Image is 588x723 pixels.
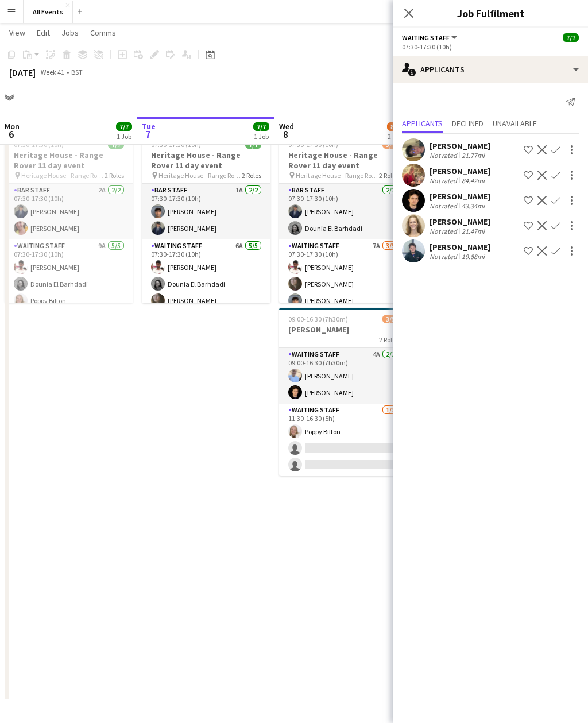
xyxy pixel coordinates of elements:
[24,1,73,23] button: All Events
[402,33,459,42] button: Waiting Staff
[288,315,348,323] span: 09:00-16:30 (7h30m)
[430,242,490,252] div: [PERSON_NAME]
[459,252,487,261] div: 19.88mi
[388,132,406,141] div: 2 Jobs
[5,121,20,132] span: Mon
[5,239,133,345] app-card-role: Waiting Staff9A5/507:30-17:30 (10h)[PERSON_NAME]Dounia El BarhdadiPoppy Bilton
[5,184,133,239] app-card-role: Bar Staff2A2/207:30-17:30 (10h)[PERSON_NAME][PERSON_NAME]
[5,25,30,40] a: View
[452,119,483,127] span: Declined
[402,119,443,127] span: Applicants
[253,122,269,131] span: 7/7
[430,202,459,210] div: Not rated
[242,171,261,180] span: 2 Roles
[393,56,588,83] div: Applicants
[86,25,121,40] a: Comms
[142,239,270,345] app-card-role: Waiting Staff6A5/507:30-17:30 (10h)[PERSON_NAME]Dounia El Barhdadi[PERSON_NAME]
[158,171,242,180] span: Heritage House - Range Rover 11 day event
[296,171,379,180] span: Heritage House - Range Rover 11 day event
[387,122,407,131] span: 8/12
[279,184,408,239] app-card-role: Bar Staff2/207:30-17:30 (10h)[PERSON_NAME]Dounia El Barhdadi
[117,132,131,141] div: 1 Job
[9,67,36,78] div: [DATE]
[279,404,408,476] app-card-role: Waiting Staff1/311:30-16:30 (5h)Poppy Bilton
[32,25,55,40] a: Edit
[38,68,67,76] span: Week 41
[277,127,294,141] span: 8
[430,176,459,185] div: Not rated
[142,121,156,132] span: Tue
[57,25,83,40] a: Jobs
[430,151,459,160] div: Not rated
[142,184,270,239] app-card-role: Bar Staff1A2/207:30-17:30 (10h)[PERSON_NAME][PERSON_NAME]
[379,335,399,344] span: 2 Roles
[393,6,588,21] h3: Job Fulfilment
[254,132,269,141] div: 1 Job
[279,150,408,171] h3: Heritage House - Range Rover 11 day event
[279,324,408,335] h3: [PERSON_NAME]
[379,171,399,180] span: 2 Roles
[382,315,399,323] span: 3/5
[279,133,408,303] app-job-card: 07:30-17:30 (10h)5/7Heritage House - Range Rover 11 day event Heritage House - Range Rover 11 day...
[430,252,459,261] div: Not rated
[61,28,79,38] span: Jobs
[105,171,124,180] span: 2 Roles
[71,68,83,76] div: BST
[430,141,490,151] div: [PERSON_NAME]
[142,150,270,171] h3: Heritage House - Range Rover 11 day event
[493,119,537,127] span: Unavailable
[459,176,487,185] div: 84.42mi
[279,308,408,476] app-job-card: 09:00-16:30 (7h30m)3/5[PERSON_NAME]2 RolesWaiting Staff4A2/209:00-16:30 (7h30m)[PERSON_NAME][PERS...
[142,133,270,303] app-job-card: 07:30-17:30 (10h)7/7Heritage House - Range Rover 11 day event Heritage House - Range Rover 11 day...
[279,239,408,345] app-card-role: Waiting Staff7A3/507:30-17:30 (10h)[PERSON_NAME][PERSON_NAME][PERSON_NAME]
[563,33,579,42] span: 7/7
[402,42,579,51] div: 07:30-17:30 (10h)
[430,227,459,235] div: Not rated
[430,216,490,227] div: [PERSON_NAME]
[140,127,156,141] span: 7
[9,28,25,38] span: View
[430,191,490,202] div: [PERSON_NAME]
[3,127,20,141] span: 6
[279,348,408,404] app-card-role: Waiting Staff4A2/209:00-16:30 (7h30m)[PERSON_NAME][PERSON_NAME]
[21,171,105,180] span: Heritage House - Range Rover 11 day event
[279,121,294,132] span: Wed
[90,28,116,38] span: Comms
[459,202,487,210] div: 43.34mi
[459,151,487,160] div: 21.77mi
[430,166,490,176] div: [PERSON_NAME]
[5,133,133,303] app-job-card: 07:30-17:30 (10h)7/7Heritage House - Range Rover 11 day event Heritage House - Range Rover 11 day...
[5,150,133,171] h3: Heritage House - Range Rover 11 day event
[116,122,132,131] span: 7/7
[37,28,50,38] span: Edit
[459,227,487,235] div: 21.47mi
[402,33,450,42] span: Waiting Staff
